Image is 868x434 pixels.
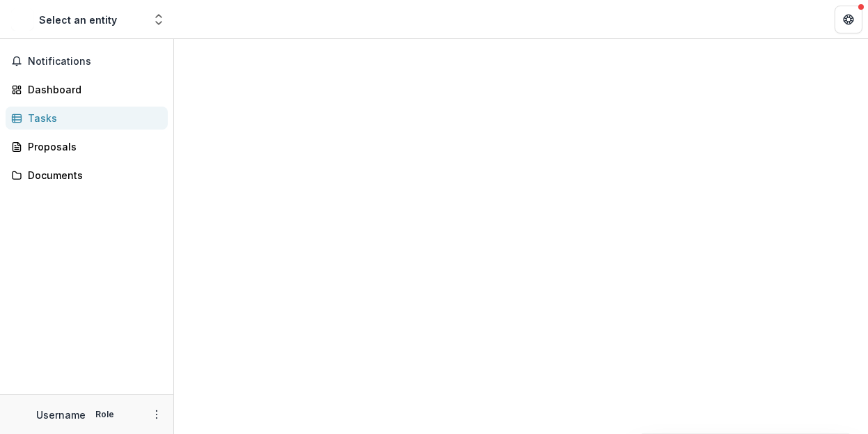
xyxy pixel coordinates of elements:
[149,6,168,33] button: Open entity switcher
[835,6,862,33] button: Get Help
[28,82,157,97] div: Dashboard
[148,406,165,423] button: More
[28,56,162,68] span: Notifications
[39,13,117,27] div: Select an entity
[6,164,168,187] a: Documents
[6,135,168,158] a: Proposals
[28,168,157,183] div: Documents
[6,107,168,130] a: Tasks
[36,408,86,422] p: Username
[28,139,157,154] div: Proposals
[6,78,168,101] a: Dashboard
[6,50,168,72] button: Notifications
[91,408,118,421] p: Role
[28,111,157,125] div: Tasks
